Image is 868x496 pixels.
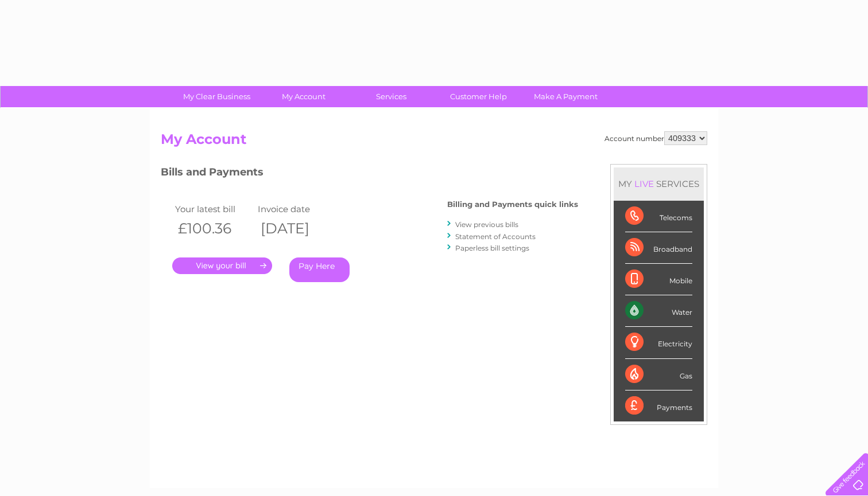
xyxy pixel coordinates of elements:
[614,167,704,200] div: MY SERVICES
[172,257,272,274] a: .
[257,86,351,107] a: My Account
[604,131,707,145] div: Account number
[625,264,692,295] div: Mobile
[625,232,692,264] div: Broadband
[289,257,350,282] a: Pay Here
[625,359,692,390] div: Gas
[169,86,264,107] a: My Clear Business
[344,86,439,107] a: Services
[255,201,338,217] td: Invoice date
[447,200,578,209] h4: Billing and Payments quick links
[172,201,255,217] td: Your latest bill
[632,178,656,189] div: LIVE
[431,86,526,107] a: Customer Help
[625,390,692,421] div: Payments
[625,327,692,358] div: Electricity
[161,131,707,153] h2: My Account
[518,86,613,107] a: Make A Payment
[625,201,692,232] div: Telecoms
[161,164,578,184] h3: Bills and Payments
[455,220,518,229] a: View previous bills
[455,244,529,252] a: Paperless bill settings
[455,232,536,241] a: Statement of Accounts
[625,295,692,327] div: Water
[172,217,255,240] th: £100.36
[255,217,338,240] th: [DATE]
